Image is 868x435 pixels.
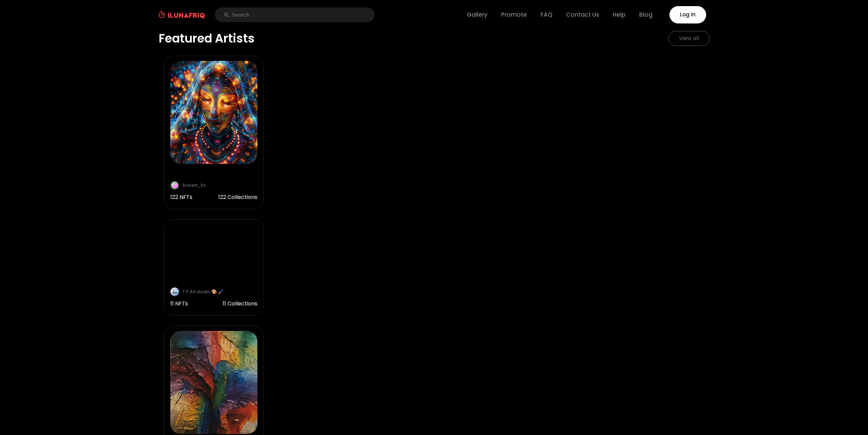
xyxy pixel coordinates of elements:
a: FAQ [541,11,552,19]
a: Gallery [467,11,488,19]
a: T.P Art studio 🎨 🖌️ T.P Art studio 🎨 🖌️ [170,277,257,300]
div: 11 NFTs [170,300,188,308]
a: Log In [669,6,706,23]
a: Robert_0z Robert_0z [170,171,257,193]
a: Contact Us [566,11,599,19]
img: logo ilunafriq [159,11,205,19]
div: 122 NFTs [170,193,192,201]
img: T.P Art studio 🎨 🖌️ [170,287,179,296]
div: T.P Art studio 🎨 🖌️ [183,288,223,295]
img: Robert_0z [170,181,179,190]
h2: Featured Artists [159,30,255,48]
a: Blog [639,11,652,19]
input: Search [215,7,375,22]
div: Robert_0z [183,182,206,189]
div: 11 Collections [223,300,257,308]
a: View all [668,31,710,46]
a: Help [613,11,626,19]
a: Promote [501,11,527,19]
div: 122 Collections [218,193,257,201]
